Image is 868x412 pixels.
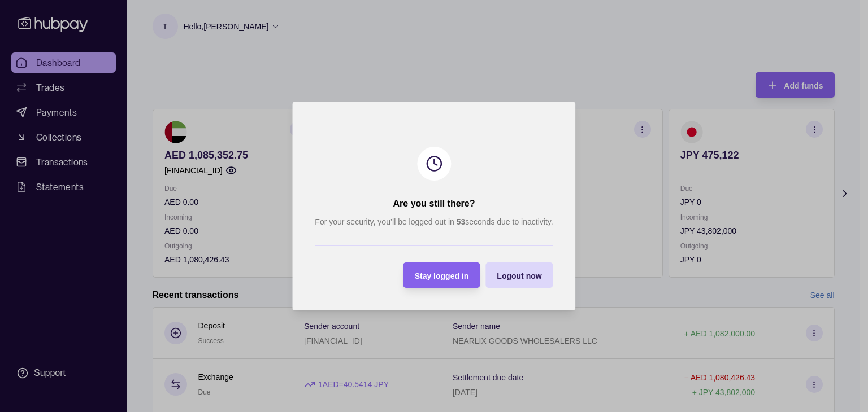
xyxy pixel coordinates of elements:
button: Stay logged in [403,262,480,288]
button: Logout now [485,262,553,288]
h2: Are you still there? [393,198,475,210]
strong: 53 [457,217,466,226]
span: Logout now [497,271,541,280]
p: For your security, you’ll be logged out in seconds due to inactivity. [315,216,553,228]
span: Stay logged in [415,271,469,280]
